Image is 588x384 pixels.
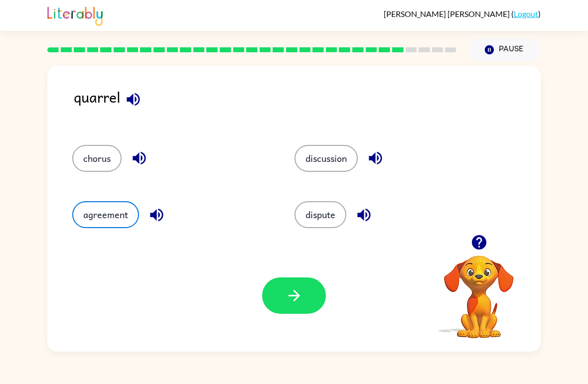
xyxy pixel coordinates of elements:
img: Literably [47,4,103,26]
button: discussion [294,145,358,172]
div: quarrel [74,86,541,125]
button: chorus [72,145,122,172]
button: agreement [72,201,139,228]
a: Logout [514,9,538,18]
button: dispute [294,201,346,228]
button: Pause [468,38,541,61]
div: ( ) [384,9,541,18]
video: Your browser must support playing .mp4 files to use Literably. Please try using another browser. [429,240,529,340]
span: [PERSON_NAME] [PERSON_NAME] [384,9,511,18]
